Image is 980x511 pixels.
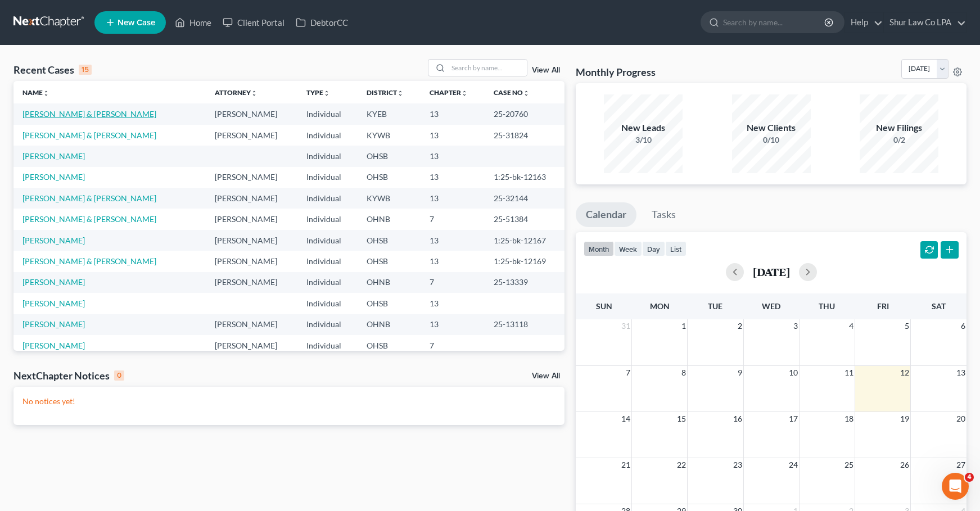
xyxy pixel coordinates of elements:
[788,366,799,379] span: 10
[421,293,485,314] td: 13
[358,293,421,314] td: OHSB
[485,230,565,251] td: 1:25-bk-12167
[955,458,967,472] span: 27
[297,293,358,314] td: Individual
[206,103,297,124] td: [PERSON_NAME]
[297,209,358,229] td: Individual
[297,272,358,293] td: Individual
[22,172,85,182] a: [PERSON_NAME]
[22,214,156,224] a: [PERSON_NAME] & [PERSON_NAME]
[620,458,631,472] span: 21
[494,88,530,97] a: Case Nounfold_more
[22,319,85,329] a: [PERSON_NAME]
[523,90,530,97] i: unfold_more
[732,412,743,426] span: 16
[421,188,485,209] td: 13
[206,209,297,229] td: [PERSON_NAME]
[845,12,883,33] a: Help
[358,272,421,293] td: OHNB
[118,19,155,27] span: New Case
[169,12,217,33] a: Home
[215,88,258,97] a: Attorneyunfold_more
[843,412,855,426] span: 18
[737,319,743,333] span: 2
[421,125,485,146] td: 13
[323,90,330,97] i: unfold_more
[358,188,421,209] td: KYWB
[955,366,967,379] span: 13
[899,366,910,379] span: 12
[788,412,799,426] span: 17
[13,369,124,382] div: NextChapter Notices
[206,230,297,251] td: [PERSON_NAME]
[604,121,683,134] div: New Leads
[297,230,358,251] td: Individual
[642,241,665,256] button: day
[625,366,631,379] span: 7
[206,314,297,335] td: [PERSON_NAME]
[732,134,811,146] div: 0/10
[843,366,855,379] span: 11
[22,236,85,245] a: [PERSON_NAME]
[206,125,297,146] td: [PERSON_NAME]
[708,301,722,311] span: Tue
[792,319,799,333] span: 3
[723,12,826,33] input: Search by name...
[217,12,290,33] a: Client Portal
[297,125,358,146] td: Individual
[430,88,468,97] a: Chapterunfold_more
[22,299,85,308] a: [PERSON_NAME]
[485,272,565,293] td: 25-13339
[358,335,421,356] td: OHSB
[22,130,156,140] a: [PERSON_NAME] & [PERSON_NAME]
[884,12,966,33] a: Shur Law Co LPA
[367,88,404,97] a: Districtunfold_more
[358,167,421,188] td: OHSB
[576,202,636,227] a: Calendar
[421,209,485,229] td: 7
[680,366,687,379] span: 8
[848,319,855,333] span: 4
[358,230,421,251] td: OHSB
[860,121,938,134] div: New Filings
[421,167,485,188] td: 13
[22,109,156,119] a: [PERSON_NAME] & [PERSON_NAME]
[297,188,358,209] td: Individual
[358,103,421,124] td: KYEB
[819,301,835,311] span: Thu
[576,65,656,79] h3: Monthly Progress
[676,458,687,472] span: 22
[604,134,683,146] div: 3/10
[206,335,297,356] td: [PERSON_NAME]
[737,366,743,379] span: 9
[358,209,421,229] td: OHNB
[965,473,974,482] span: 4
[421,251,485,272] td: 13
[297,314,358,335] td: Individual
[665,241,687,256] button: list
[485,188,565,209] td: 25-32144
[532,372,560,380] a: View All
[421,103,485,124] td: 13
[13,63,92,76] div: Recent Cases
[614,241,642,256] button: week
[680,319,687,333] span: 1
[206,272,297,293] td: [PERSON_NAME]
[421,146,485,166] td: 13
[877,301,889,311] span: Fri
[358,146,421,166] td: OHSB
[114,370,124,381] div: 0
[306,88,330,97] a: Typeunfold_more
[620,319,631,333] span: 31
[421,230,485,251] td: 13
[79,65,92,75] div: 15
[485,125,565,146] td: 25-31824
[620,412,631,426] span: 14
[788,458,799,472] span: 24
[358,125,421,146] td: KYWB
[942,473,969,500] iframe: Intercom live chat
[485,209,565,229] td: 25-51384
[899,458,910,472] span: 26
[485,251,565,272] td: 1:25-bk-12169
[297,335,358,356] td: Individual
